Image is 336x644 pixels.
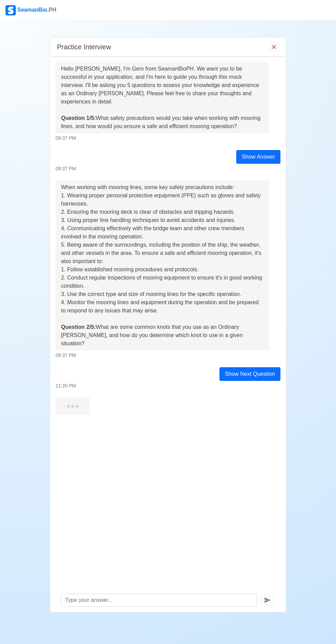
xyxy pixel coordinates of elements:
[5,5,16,15] img: Logo
[57,43,111,51] h5: Practice Interview
[56,352,280,359] div: 09:37 PM
[56,382,280,389] div: 11:20 PM
[47,7,57,13] span: .PH
[236,150,280,164] div: Show Answer
[61,115,96,121] strong: Question 1/5:
[269,41,279,52] button: End Interview
[61,324,96,330] strong: Question 2/5:
[61,183,264,348] div: When working with mooring lines, some key safety precautions include: 1. Wearing proper personal ...
[56,165,280,172] div: 09:37 PM
[219,367,280,381] div: Show Next Question
[61,65,264,131] div: Hello [PERSON_NAME], I'm Gem from SeamanBioPH. We want you to be successful in your application, ...
[56,135,280,142] div: 09:37 PM
[5,5,56,15] div: SeamanBio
